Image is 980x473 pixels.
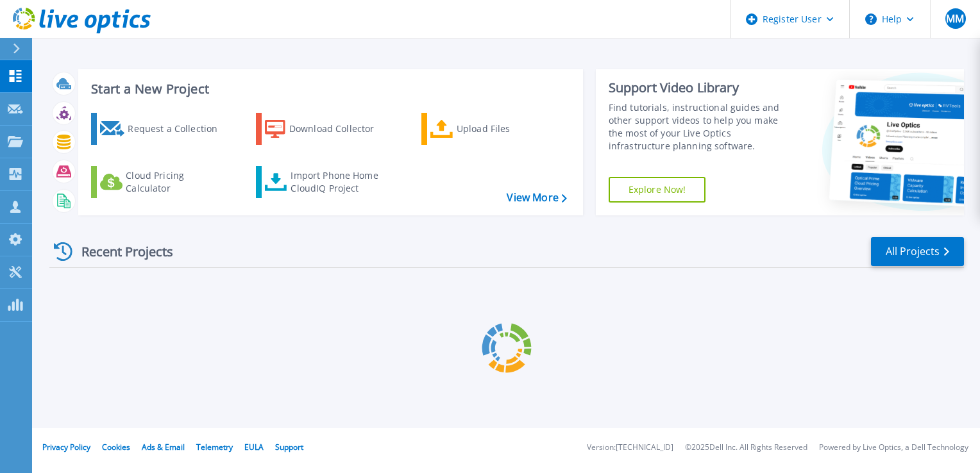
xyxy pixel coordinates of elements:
[128,116,230,142] div: Request a Collection
[49,236,190,267] div: Recent Projects
[126,169,228,195] div: Cloud Pricing Calculator
[507,192,566,204] a: View More
[871,237,964,266] a: All Projects
[289,116,392,142] div: Download Collector
[609,177,706,203] a: Explore Now!
[42,442,90,452] a: Privacy Policy
[102,442,130,452] a: Cookies
[91,82,566,96] h3: Start a New Project
[819,444,968,452] li: Powered by Live Optics, a Dell Technology
[421,113,564,145] a: Upload Files
[685,444,807,452] li: © 2025 Dell Inc. All Rights Reserved
[946,13,964,24] span: MM
[291,169,391,195] div: Import Phone Home CloudIQ Project
[609,101,793,153] div: Find tutorials, instructional guides and other support videos to help you make the most of your L...
[91,166,234,198] a: Cloud Pricing Calculator
[609,79,793,96] div: Support Video Library
[275,442,303,452] a: Support
[91,113,234,145] a: Request a Collection
[142,442,185,452] a: Ads & Email
[256,113,399,145] a: Download Collector
[196,442,233,452] a: Telemetry
[244,442,264,452] a: EULA
[457,116,559,142] div: Upload Files
[587,444,673,452] li: Version: [TECHNICAL_ID]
